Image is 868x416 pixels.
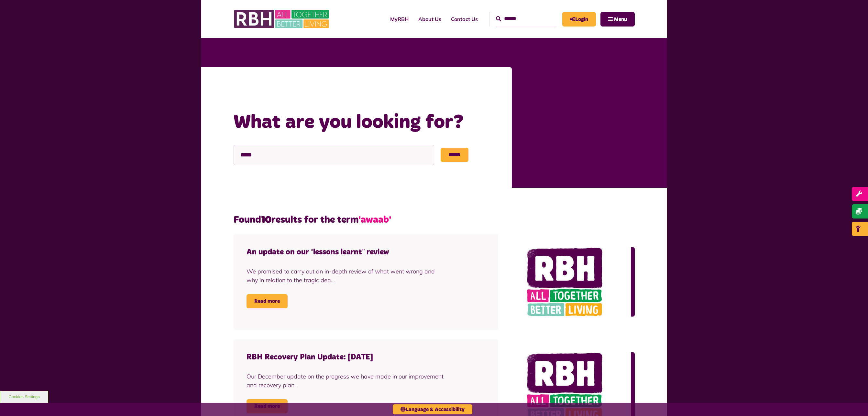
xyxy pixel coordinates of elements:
span: 'awaab' [358,215,391,225]
div: We promised to carry out an in-depth review of what went wrong and why in relation to the tragic ... [247,267,446,284]
a: Home [271,85,287,93]
h2: Found results for the term [234,214,635,226]
a: MyRBH [385,10,413,28]
a: What are you looking for? [295,85,368,93]
a: Read more [247,399,288,413]
h1: What are you looking for? [234,110,499,135]
img: RBH logo [498,234,631,330]
iframe: Netcall Web Assistant for live chat [839,387,868,416]
button: Navigation [600,12,635,27]
a: MyRBH [562,12,596,27]
div: Our December update on the progress we have made in our improvement and recovery plan. [247,372,446,389]
span: Menu [614,17,627,22]
a: About Us [413,10,446,28]
button: Language & Accessibility [393,404,472,414]
h4: An update on our “lessons learnt” review [247,247,446,257]
h4: RBH Recovery Plan Update: [DATE] [247,352,446,362]
img: RBH [234,6,331,32]
a: Contact Us [446,10,483,28]
a: Read more [247,294,288,308]
strong: 10 [261,215,271,225]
